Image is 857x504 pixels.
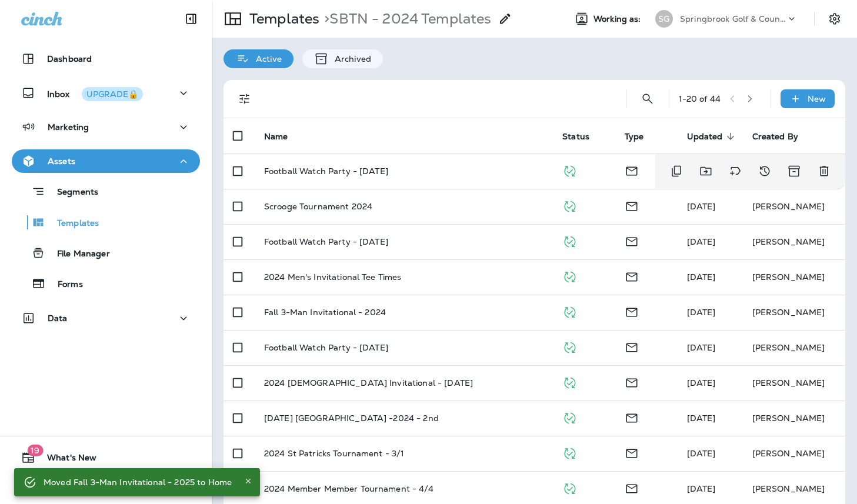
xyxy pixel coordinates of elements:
p: Archived [329,54,371,64]
span: Type [625,132,644,142]
p: 2024 St Patricks Tournament - 3/1 [264,449,405,458]
button: 19What's New [12,446,200,469]
span: Rachael Owen [687,236,716,247]
p: Forms [46,279,83,291]
span: Name [264,132,288,142]
p: Scrooge Tournament 2024 [264,202,372,211]
button: Settings [824,8,845,29]
p: Segments [45,187,98,199]
span: Rachael Owen [687,448,716,459]
span: Published [562,271,577,281]
span: Email [625,306,639,316]
span: Published [562,165,577,175]
td: [PERSON_NAME] [743,330,845,365]
span: Published [562,306,577,316]
span: Rachael Owen [687,342,716,353]
span: Status [562,131,605,142]
button: Archive [782,159,806,183]
p: New [808,94,826,104]
td: [PERSON_NAME] [743,436,845,471]
button: Assets [12,149,200,173]
td: [PERSON_NAME] [743,224,845,259]
button: Move to folder [694,159,718,183]
button: File Manager [12,241,200,265]
span: Working as: [593,14,643,24]
button: Segments [12,179,200,204]
p: Springbrook Golf & Country Club [680,14,786,24]
button: UPGRADE🔒 [82,87,143,101]
div: Moved Fall 3-Man Invitational - 2025 to Home [44,472,232,493]
td: [PERSON_NAME] [743,400,845,436]
span: Updated [687,131,738,142]
span: Rachael Owen [687,413,716,423]
span: Published [562,376,577,387]
p: Football Watch Party - [DATE] [264,343,388,352]
span: Email [625,482,639,493]
span: Updated [687,132,723,142]
span: Published [562,412,577,422]
span: Name [264,131,304,142]
span: Status [562,132,589,142]
span: Published [562,482,577,493]
span: Rachael Owen [687,307,716,318]
p: Inbox [47,87,143,99]
p: Fall 3-Man Invitational - 2024 [264,308,386,317]
td: [PERSON_NAME] [743,365,845,400]
p: Football Watch Party - [DATE] [264,166,388,176]
span: Rachael Owen [687,201,716,212]
p: [DATE] [GEOGRAPHIC_DATA] -2024 - 2nd [264,413,439,423]
button: View Changelog [753,159,776,183]
span: Rachael Owen [687,272,716,282]
button: Close [241,474,255,488]
button: Collapse Sidebar [175,7,208,31]
p: SBTN - 2024 Templates [319,10,491,28]
button: Duplicate [665,159,688,183]
span: What's New [35,453,96,467]
button: Marketing [12,115,200,139]
span: Type [625,131,659,142]
p: Templates [45,218,99,229]
p: Marketing [48,122,89,132]
span: 19 [27,445,43,456]
span: Email [625,271,639,281]
p: Dashboard [47,54,92,64]
button: InboxUPGRADE🔒 [12,81,200,105]
button: Forms [12,271,200,296]
button: Delete [812,159,836,183]
p: 2024 [DEMOGRAPHIC_DATA] Invitational - [DATE] [264,378,473,388]
span: Rachael Owen [687,483,716,494]
td: [PERSON_NAME] [743,259,845,295]
span: Email [625,447,639,458]
button: Templates [12,210,200,235]
span: Published [562,235,577,246]
span: Published [562,447,577,458]
div: UPGRADE🔒 [86,90,138,98]
span: Rachael Owen [687,378,716,388]
div: 1 - 20 of 44 [679,94,721,104]
span: Email [625,341,639,352]
p: 2024 Men's Invitational Tee Times [264,272,402,282]
p: Assets [48,156,75,166]
p: Football Watch Party - [DATE] [264,237,388,246]
button: Data [12,306,200,330]
span: Published [562,341,577,352]
td: [PERSON_NAME] [743,295,845,330]
span: Email [625,376,639,387]
button: Filters [233,87,256,111]
p: 2024 Member Member Tournament - 4/4 [264,484,433,493]
div: SG [655,10,673,28]
button: Search Templates [636,87,659,111]
span: Created By [752,131,813,142]
span: Created By [752,132,798,142]
button: Add tags [723,159,747,183]
p: Active [250,54,282,64]
td: [PERSON_NAME] [743,189,845,224]
p: Data [48,313,68,323]
button: Support [12,474,200,498]
p: File Manager [45,249,110,260]
span: Email [625,200,639,211]
button: Dashboard [12,47,200,71]
span: Email [625,235,639,246]
span: Published [562,200,577,211]
span: Email [625,165,639,175]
